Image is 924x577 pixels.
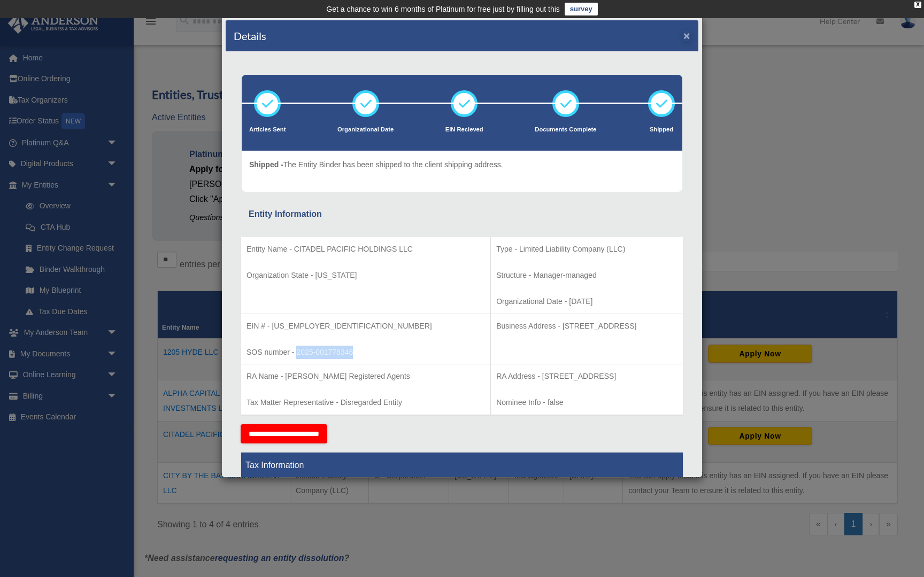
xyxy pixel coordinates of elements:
[247,346,485,359] p: SOS number - 2025-001778346
[249,207,675,222] div: Entity Information
[496,243,677,256] p: Type - Limited Liability Company (LLC)
[247,243,485,256] p: Entity Name - CITADEL PACIFIC HOLDINGS LLC
[247,269,485,282] p: Organization State - [US_STATE]
[496,370,677,383] p: RA Address - [STREET_ADDRESS]
[249,158,503,171] p: The Entity Binder has been shipped to the client shipping address.
[496,319,677,333] p: Business Address - [STREET_ADDRESS]
[496,295,677,308] p: Organizational Date - [DATE]
[326,3,560,15] div: Get a chance to win 6 months of Platinum for free just by filling out this
[496,396,677,409] p: Nominee Info - false
[565,3,598,15] a: survey
[445,124,483,135] p: EIN Recieved
[337,124,394,135] p: Organizational Date
[234,28,266,43] h4: Details
[247,319,485,333] p: EIN # - [US_EMPLOYER_IDENTIFICATION_NUMBER]
[247,396,485,409] p: Tax Matter Representative - Disregarded Entity
[249,124,286,135] p: Articles Sent
[249,160,283,169] span: Shipped -
[496,269,677,282] p: Structure - Manager-managed
[914,2,921,8] div: close
[535,124,596,135] p: Documents Complete
[648,124,675,135] p: Shipped
[241,452,683,478] th: Tax Information
[247,370,485,383] p: RA Name - [PERSON_NAME] Registered Agents
[683,30,690,41] button: ×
